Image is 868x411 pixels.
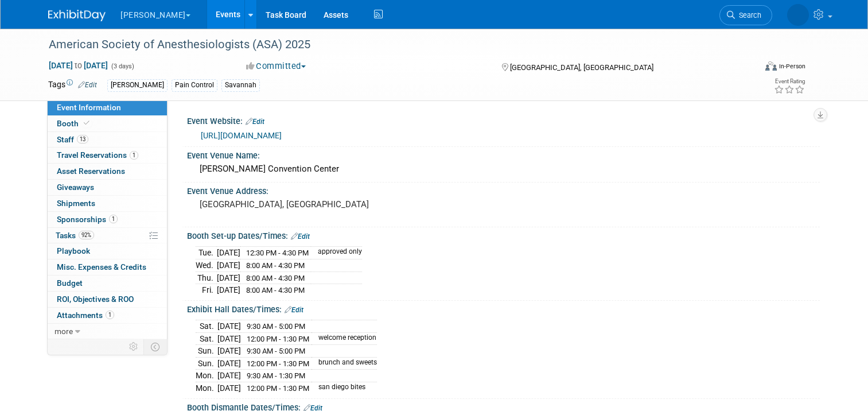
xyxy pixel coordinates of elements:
a: Edit [78,81,97,89]
td: Sun. [196,345,217,358]
a: Edit [291,232,310,241]
td: Mon. [196,382,217,394]
a: Playbook [48,243,167,259]
td: [DATE] [217,382,241,394]
span: Playbook [57,246,90,255]
span: 12:00 PM - 1:30 PM [247,359,309,368]
td: [DATE] [217,284,240,296]
td: [DATE] [217,247,240,259]
span: 92% [79,231,94,239]
div: Event Venue Name: [187,147,820,161]
a: Misc. Expenses & Credits [48,259,167,275]
pre: [GEOGRAPHIC_DATA], [GEOGRAPHIC_DATA] [200,199,438,210]
td: san diego bites [312,382,377,394]
td: approved only [311,247,362,259]
img: Savannah Jones [787,4,809,26]
td: [DATE] [217,320,241,333]
div: [PERSON_NAME] Convention Center [196,160,811,178]
span: Attachments [57,311,114,320]
a: Attachments1 [48,308,167,323]
a: Tasks92% [48,228,167,243]
span: 1 [130,151,138,160]
div: [PERSON_NAME] [107,79,168,91]
td: Personalize Event Tab Strip [124,339,144,354]
div: Savannah [221,79,260,91]
td: Thu. [196,272,217,284]
a: Travel Reservations1 [48,148,167,163]
div: In-Person [779,62,805,71]
td: brunch and sweets [312,357,377,370]
td: Toggle Event Tabs [144,339,168,354]
div: Pain Control [172,79,217,91]
span: Budget [57,278,83,288]
a: Search [719,5,772,25]
span: Search [735,11,761,20]
span: 12:00 PM - 1:30 PM [247,384,309,393]
span: 1 [106,311,114,319]
span: Booth [57,119,92,128]
span: 8:00 AM - 4:30 PM [246,261,305,270]
span: 8:00 AM - 4:30 PM [246,274,305,282]
span: 9:30 AM - 5:00 PM [247,347,305,355]
span: 12:00 PM - 1:30 PM [247,335,309,343]
span: Shipments [57,199,95,208]
a: Booth [48,116,167,131]
td: Sat. [196,320,217,333]
a: Edit [285,306,303,314]
td: [DATE] [217,259,240,272]
span: Sponsorships [57,215,118,224]
td: Mon. [196,370,217,382]
td: Tue. [196,247,217,259]
img: ExhibitDay [48,10,106,21]
a: Shipments [48,196,167,211]
td: [DATE] [217,370,241,382]
span: 8:00 AM - 4:30 PM [246,286,305,294]
div: Event Rating [774,79,805,84]
span: more [55,327,73,336]
td: welcome reception [312,332,377,345]
td: Sun. [196,357,217,370]
span: Giveaways [57,183,94,192]
a: Sponsorships1 [48,212,167,227]
span: Travel Reservations [57,150,138,160]
div: Event Venue Address: [187,183,820,197]
td: [DATE] [217,345,241,358]
td: Tags [48,79,97,92]
div: Event Format [694,60,805,77]
div: Booth Set-up Dates/Times: [187,227,820,242]
span: 1 [109,215,118,223]
td: [DATE] [217,272,240,284]
a: [URL][DOMAIN_NAME] [201,131,282,140]
a: Edit [246,118,264,126]
div: Event Website: [187,113,820,127]
span: Asset Reservations [57,166,125,176]
span: [GEOGRAPHIC_DATA], [GEOGRAPHIC_DATA] [510,63,653,72]
span: Staff [57,135,88,144]
td: [DATE] [217,357,241,370]
td: Fri. [196,284,217,296]
span: (3 days) [110,63,134,70]
span: ROI, Objectives & ROO [57,294,134,304]
a: Staff13 [48,132,167,148]
img: Format-Inperson.png [765,61,777,71]
div: Exhibit Hall Dates/Times: [187,301,820,316]
td: Sat. [196,332,217,345]
a: more [48,324,167,339]
a: Event Information [48,100,167,115]
span: Tasks [56,231,94,240]
td: Wed. [196,259,217,272]
a: Giveaways [48,180,167,195]
span: 9:30 AM - 5:00 PM [247,322,305,331]
a: Asset Reservations [48,164,167,179]
span: Misc. Expenses & Credits [57,262,146,272]
i: Booth reservation complete [84,120,89,126]
span: Event Information [57,103,121,112]
td: [DATE] [217,332,241,345]
a: ROI, Objectives & ROO [48,292,167,307]
span: 9:30 AM - 1:30 PM [247,371,305,380]
a: Budget [48,276,167,291]
div: American Society of Anesthesiologists (ASA) 2025 [45,34,741,55]
span: [DATE] [DATE] [48,60,108,71]
span: to [73,61,84,70]
button: Committed [242,60,310,72]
